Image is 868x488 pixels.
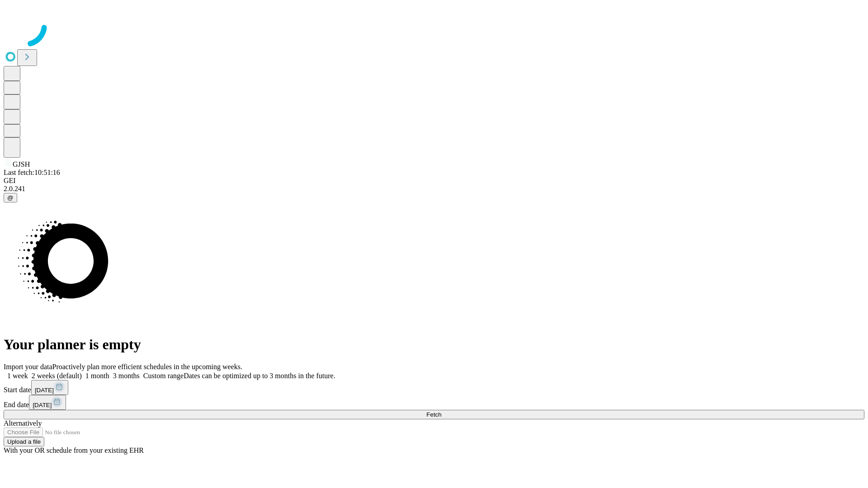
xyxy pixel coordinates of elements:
[113,372,140,380] span: 3 months
[35,387,54,394] span: [DATE]
[29,395,66,410] button: [DATE]
[184,372,335,380] span: Dates can be optimized up to 3 months in the future.
[4,410,864,419] button: Fetch
[31,380,68,395] button: [DATE]
[13,160,30,168] span: GJSH
[4,380,864,395] div: Start date
[33,402,52,408] span: [DATE]
[4,336,864,353] h1: Your planner is empty
[4,446,144,454] span: With your OR schedule from your existing EHR
[143,372,184,380] span: Custom range
[4,437,44,446] button: Upload a file
[4,177,864,185] div: GEI
[4,193,17,202] button: @
[4,395,864,410] div: End date
[4,363,52,371] span: Import your data
[52,363,242,371] span: Proactively plan more efficient schedules in the upcoming weeks.
[7,194,14,201] span: @
[32,372,82,380] span: 2 weeks (default)
[4,185,864,193] div: 2.0.241
[4,169,60,176] span: Last fetch: 10:51:16
[4,419,42,427] span: Alternatively
[7,372,28,380] span: 1 week
[85,372,109,380] span: 1 month
[426,411,441,418] span: Fetch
